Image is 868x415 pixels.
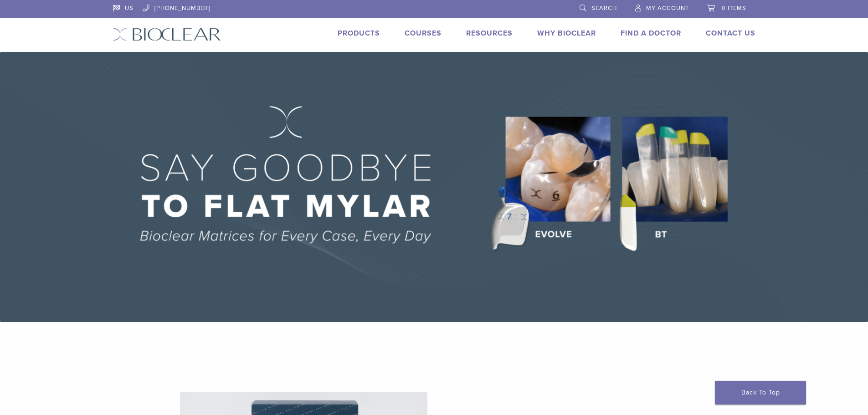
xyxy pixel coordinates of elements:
[591,5,617,12] span: Search
[537,29,596,38] a: Why Bioclear
[338,29,380,38] a: Products
[646,5,689,12] span: My Account
[621,29,681,38] a: Find A Doctor
[715,381,806,405] a: Back To Top
[722,5,746,12] span: 0 items
[113,28,221,41] img: Bioclear
[706,29,755,38] a: Contact Us
[466,29,513,38] a: Resources
[405,29,442,38] a: Courses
